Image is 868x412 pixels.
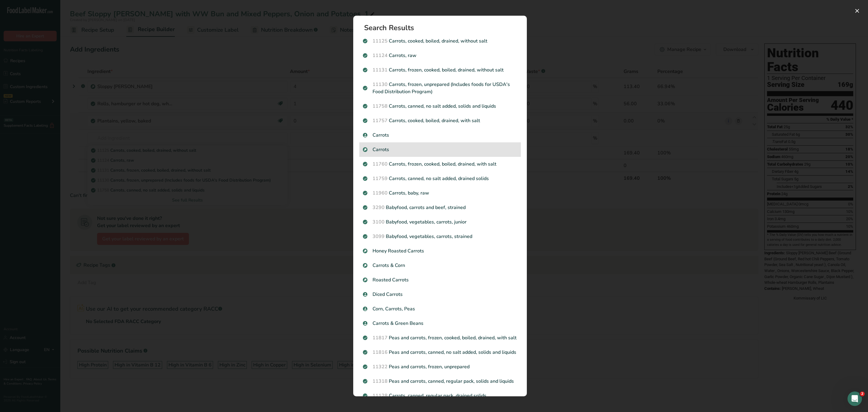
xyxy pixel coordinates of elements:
[363,233,517,240] p: Babyfood, vegetables, carrots, strained
[363,189,517,197] p: Carrots, baby, raw
[363,175,517,182] p: Carrots, canned, no salt added, drained solids
[373,204,385,211] span: 3290
[363,263,367,268] img: Sub Recipe
[363,117,517,124] p: Carrots, cooked, boiled, drained, with salt
[363,247,517,255] p: Honey Roasted Carrots
[373,52,388,59] span: 11124
[363,147,367,152] img: Sub Recipe
[373,363,388,370] span: 11322
[860,391,865,396] span: 2
[363,334,517,341] p: Peas and carrots, frozen, cooked, boiled, drained, with salt
[363,305,517,312] p: Corn, Carrots, Peas
[363,52,517,59] p: Carrots, raw
[373,349,388,356] span: 11816
[363,378,517,385] p: Peas and carrots, canned, regular pack, solids and liquids
[363,392,517,399] p: Carrots, canned, regular pack, drained solids
[363,218,517,226] p: Babyfood, vegetables, carrots, junior
[363,37,517,45] p: Carrots, cooked, boiled, drained, without salt
[363,146,517,153] p: Carrots
[363,66,517,74] p: Carrots, frozen, cooked, boiled, drained, without salt
[373,219,385,225] span: 3100
[373,161,388,167] span: 11760
[848,391,862,406] iframe: Intercom live chat
[363,249,367,253] img: Sub Recipe
[373,67,388,73] span: 11131
[363,320,517,327] p: Carrots & Green Beans
[363,103,517,110] p: Carrots, canned, no salt added, solids and liquids
[363,160,517,168] p: Carrots, frozen, cooked, boiled, drained, with salt
[373,38,388,44] span: 11125
[373,103,388,109] span: 11758
[373,378,388,385] span: 11318
[373,81,388,88] span: 11130
[363,291,517,298] p: Diced Carrots
[373,334,388,341] span: 11817
[363,132,517,139] p: Carrots
[363,81,517,95] p: Carrots, frozen, unprepared (Includes foods for USDA's Food Distribution Program)
[363,204,517,211] p: Babyfood, carrots and beef, strained
[373,392,388,399] span: 11128
[373,233,385,240] span: 3099
[373,175,388,182] span: 11759
[363,262,517,269] p: Carrots & Corn
[373,190,388,196] span: 11960
[363,276,517,284] p: Roasted Carrots
[363,349,517,356] p: Peas and carrots, canned, no salt added, solids and liquids
[364,24,521,31] h1: Search Results
[363,363,517,370] p: Peas and carrots, frozen, unprepared
[363,278,367,282] img: Sub Recipe
[373,117,388,124] span: 11757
